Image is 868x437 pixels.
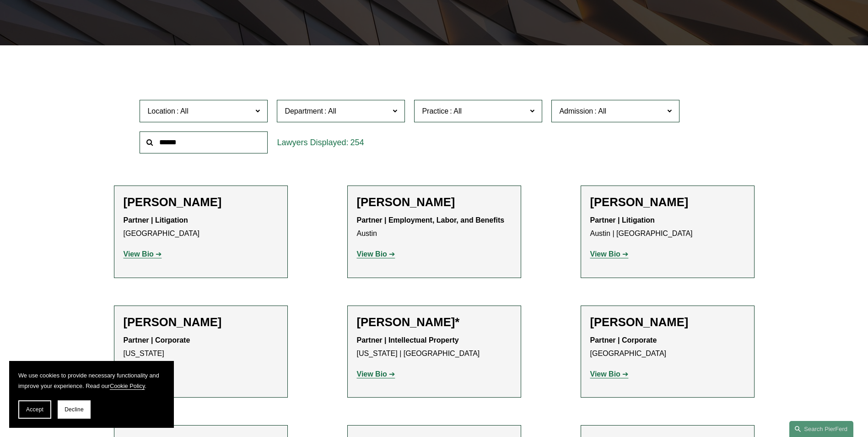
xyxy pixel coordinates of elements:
span: Location [147,107,175,115]
strong: View Bio [124,250,154,258]
p: Austin | [GEOGRAPHIC_DATA] [590,214,745,240]
p: [GEOGRAPHIC_DATA] [124,214,278,240]
p: [GEOGRAPHIC_DATA] [590,334,745,361]
h2: [PERSON_NAME] [124,315,278,329]
strong: Partner | Intellectual Property [357,336,459,344]
section: Cookie banner [9,361,174,428]
a: View Bio [357,250,395,258]
a: View Bio [590,250,629,258]
span: Admission [559,107,593,115]
h2: [PERSON_NAME] [590,195,745,209]
span: Decline [65,406,84,413]
h2: [PERSON_NAME] [590,315,745,329]
p: [US_STATE] | [GEOGRAPHIC_DATA] [357,334,512,361]
a: Search this site [789,421,853,437]
strong: View Bio [357,250,387,258]
button: Accept [18,400,51,419]
span: Practice [422,107,448,115]
strong: Partner | Employment, Labor, and Benefits [357,216,505,224]
strong: View Bio [590,370,620,378]
p: Austin [357,214,512,240]
a: View Bio [590,370,629,378]
p: [US_STATE] [124,334,278,361]
a: View Bio [124,250,162,258]
h2: [PERSON_NAME]* [357,315,512,329]
button: Decline [58,400,91,419]
h2: [PERSON_NAME] [124,195,278,209]
span: Accept [26,406,43,413]
a: View Bio [357,370,395,378]
span: 254 [350,138,364,147]
strong: Partner | Corporate [124,336,190,344]
h2: [PERSON_NAME] [357,195,512,209]
strong: Partner | Litigation [590,216,655,224]
a: Cookie Policy [110,382,145,389]
strong: View Bio [590,250,620,258]
strong: Partner | Corporate [590,336,657,344]
span: Department [285,107,323,115]
strong: Partner | Litigation [124,216,188,224]
p: We use cookies to provide necessary functionality and improve your experience. Read our . [18,370,165,391]
strong: View Bio [357,370,387,378]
